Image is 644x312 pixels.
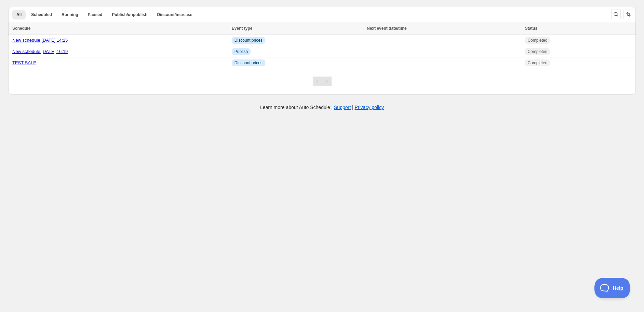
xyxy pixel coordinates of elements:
[234,38,263,43] span: Discount prices
[234,49,248,54] span: Publish
[367,26,407,31] span: Next event date/time
[232,26,253,31] span: Event type
[12,38,68,43] a: New schedule [DATE] 14:25
[594,278,630,298] iframe: Toggle Customer Support
[31,12,52,17] span: Scheduled
[62,12,78,17] span: Running
[623,10,633,19] button: Sort the results
[527,38,547,43] span: Completed
[112,12,147,17] span: Publish/unpublish
[313,77,332,86] nav: Pagination
[157,12,192,17] span: Discount/increase
[12,26,30,31] span: Schedule
[334,105,351,110] a: Support
[355,105,384,110] a: Privacy policy
[260,104,384,111] p: Learn more about Auto Schedule | |
[234,60,263,66] span: Discount prices
[12,60,36,65] a: TEST SALE
[527,49,547,54] span: Completed
[12,49,68,54] a: New schedule [DATE] 16:19
[527,60,547,66] span: Completed
[611,10,621,19] button: Search and filter results
[88,12,103,17] span: Paused
[525,26,537,31] span: Status
[16,12,22,17] span: All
